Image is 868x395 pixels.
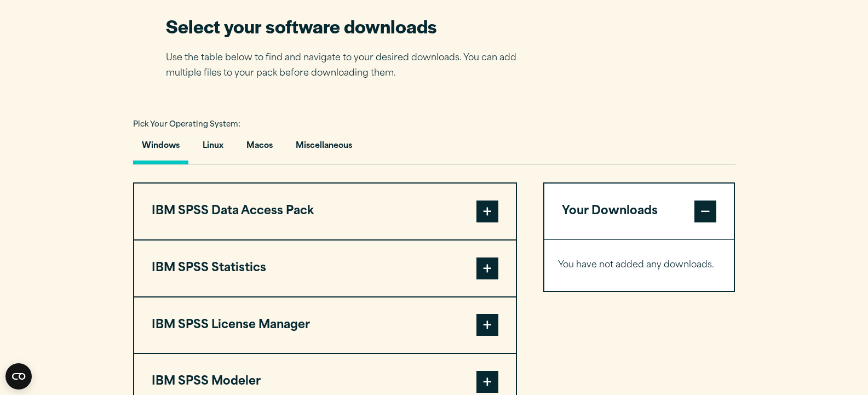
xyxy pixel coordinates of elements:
button: Macos [238,133,281,164]
button: Your Downloads [544,184,734,239]
div: Your Downloads [544,239,734,291]
button: Open CMP widget [5,363,32,390]
h2: Select your software downloads [166,14,533,38]
button: IBM SPSS License Manager [134,297,516,353]
button: IBM SPSS Statistics [134,241,516,296]
button: IBM SPSS Data Access Pack [134,184,516,239]
p: Use the table below to find and navigate to your desired downloads. You can add multiple files to... [166,50,533,82]
span: Pick Your Operating System: [133,121,240,128]
button: Miscellaneous [287,133,361,164]
button: Linux [194,133,232,164]
p: You have not added any downloads. [558,257,721,273]
button: Windows [133,133,188,164]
